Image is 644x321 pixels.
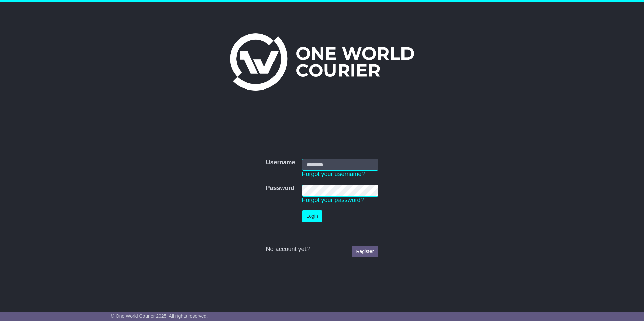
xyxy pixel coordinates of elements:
a: Forgot your username? [302,171,365,177]
img: One World [230,33,414,91]
label: Password [266,185,294,192]
button: Login [302,210,322,222]
label: Username [266,159,295,166]
span: © One World Courier 2025. All rights reserved. [111,313,208,319]
a: Forgot your password? [302,197,364,203]
a: Register [352,246,378,257]
div: No account yet? [266,246,378,253]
